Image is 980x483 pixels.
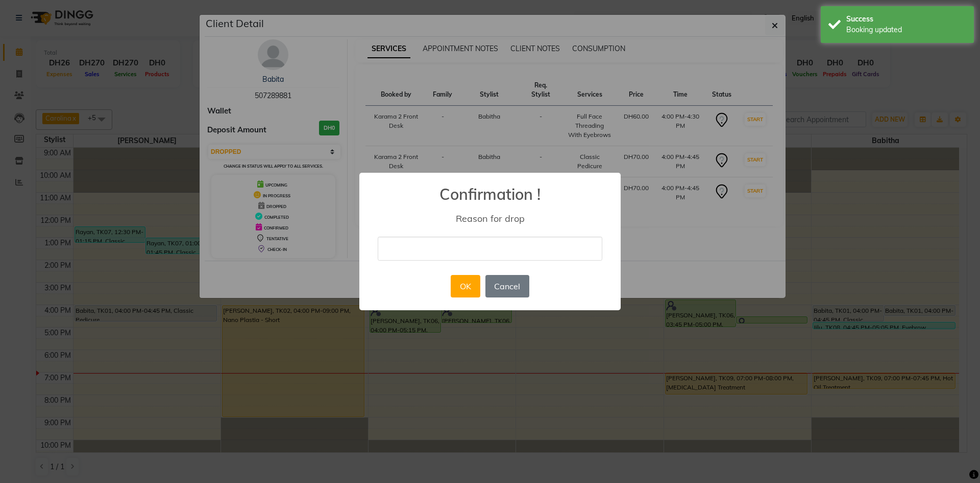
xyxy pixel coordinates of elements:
[846,25,966,35] div: Booking updated
[359,173,621,203] h2: Confirmation !
[374,213,606,224] div: Reason for drop
[485,275,529,297] button: Cancel
[451,275,480,297] button: OK
[846,14,966,25] div: Success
